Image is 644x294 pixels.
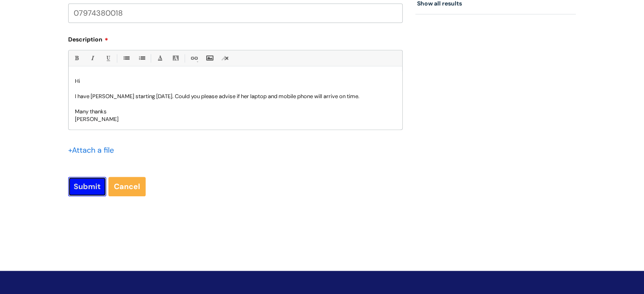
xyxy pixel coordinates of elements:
a: Remove formatting (Ctrl-\) [220,53,230,63]
div: Attach a file [68,143,119,157]
a: Insert Image... [204,53,215,63]
p: Many thanks [75,108,396,115]
a: Underline(Ctrl-U) [102,53,113,63]
a: Font Color [155,53,165,63]
label: Description [68,33,403,43]
a: 1. Ordered List (Ctrl-Shift-8) [136,53,147,63]
p: [PERSON_NAME] [75,115,396,123]
a: Italic (Ctrl-I) [87,53,97,63]
p: Hi [75,77,396,85]
p: I have [PERSON_NAME] starting [DATE]. Could you please advise if her laptop and mobile phone will... [75,93,396,100]
a: Cancel [108,177,146,196]
input: Submit [68,177,106,196]
span: + [68,145,72,155]
a: Back Color [170,53,181,63]
a: • Unordered List (Ctrl-Shift-7) [121,53,131,63]
a: Bold (Ctrl-B) [71,53,82,63]
a: Link [188,53,199,63]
